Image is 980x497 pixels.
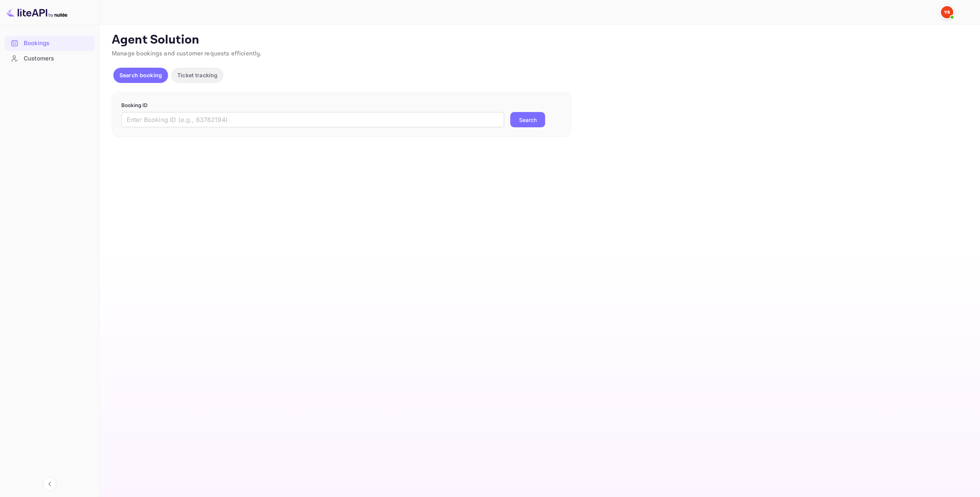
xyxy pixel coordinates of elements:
input: Enter Booking ID (e.g., 63782194) [121,112,504,127]
button: Search [510,112,545,127]
div: Bookings [5,36,95,51]
img: LiteAPI logo [6,6,67,18]
a: Bookings [5,36,95,50]
p: Booking ID [121,102,562,109]
a: Customers [5,51,95,65]
span: Manage bookings and customer requests efficiently. [112,50,262,58]
div: Customers [5,51,95,66]
p: Search booking [119,71,162,79]
div: Bookings [24,39,91,48]
p: Ticket tracking [177,71,217,79]
p: Agent Solution [112,32,966,48]
img: Yandex Support [941,6,953,18]
div: Customers [24,54,91,63]
button: Collapse navigation [43,477,57,491]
